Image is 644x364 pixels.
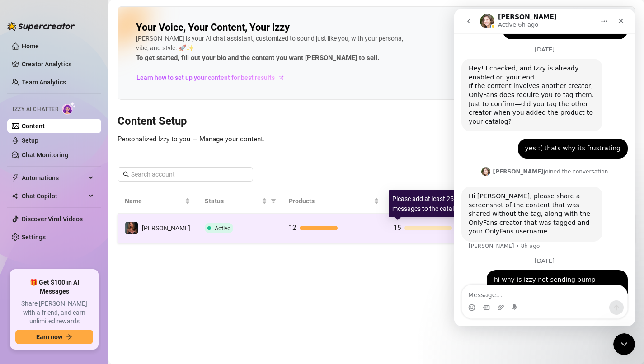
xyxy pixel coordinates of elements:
[22,189,86,203] span: Chat Copilot
[22,171,86,185] span: Automations
[215,225,230,232] span: Active
[12,174,19,182] span: thunderbolt
[389,190,502,217] div: Please add at least 25 bump messages to the catalog
[15,278,93,296] span: 🎁 Get $100 in AI Messages
[136,73,275,83] span: Learn how to set up your content for best results
[22,151,68,159] a: Chat Monitoring
[289,196,372,206] span: Products
[22,122,45,130] a: Content
[613,333,635,355] iframe: Intercom live chat
[454,9,635,326] iframe: Intercom live chat
[62,102,76,115] img: AI Chatter
[22,233,46,241] a: Settings
[118,114,635,129] h3: Content Setup
[289,224,296,232] span: 12
[136,54,379,62] strong: To get started, fill out your bio and the content you want [PERSON_NAME] to sell.
[118,135,265,143] span: Personalized Izzy to you — Manage your content.
[142,224,190,232] span: [PERSON_NAME]
[136,21,290,34] h2: Your Voice, Your Content, Your Izzy
[269,194,278,208] span: filter
[13,105,58,114] span: Izzy AI Chatter
[271,198,276,204] span: filter
[15,330,93,344] button: Earn nowarrow-right
[12,193,18,199] img: Chat Copilot
[136,70,292,85] a: Learn how to set up your content for best results
[15,299,93,326] span: Share [PERSON_NAME] with a friend, and earn unlimited rewards
[197,189,282,214] th: Status
[36,333,62,341] span: Earn now
[66,334,72,340] span: arrow-right
[118,189,197,214] th: Name
[123,171,129,177] span: search
[136,34,407,64] div: [PERSON_NAME] is your AI chat assistant, customized to sound just like you, with your persona, vi...
[277,73,286,82] span: arrow-right
[22,42,39,50] a: Home
[394,224,401,232] span: 15
[205,196,260,206] span: Status
[22,79,66,86] a: Team Analytics
[22,137,38,144] a: Setup
[131,169,240,179] input: Search account
[7,22,75,31] img: logo-BBDzfeDw.svg
[386,189,491,214] th: Bump Messages
[22,215,83,223] a: Discover Viral Videos
[282,189,386,214] th: Products
[125,222,138,234] img: Denise
[494,7,635,99] img: ai-chatter-content-library-cLFOSyPT.png
[125,196,183,206] span: Name
[22,57,94,71] a: Creator Analytics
